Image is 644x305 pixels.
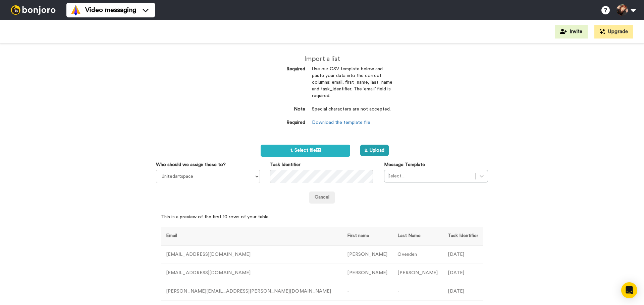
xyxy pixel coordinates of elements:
span: This is a preview of the first 10 rows of your table. [161,204,270,220]
img: bj-logo-header-white.svg [8,5,58,15]
td: [DATE] [443,282,483,301]
th: Last Name [392,227,443,245]
td: [EMAIL_ADDRESS][DOMAIN_NAME] [161,264,342,282]
button: Upgrade [594,25,633,39]
td: [PERSON_NAME] [392,264,443,282]
td: Ovenden [392,245,443,264]
div: Open Intercom Messenger [621,282,637,298]
button: Invite [555,25,588,39]
label: Task Identifier [270,161,301,168]
button: 2. Upload [360,145,389,156]
label: Message Template [384,161,425,168]
img: vm-color.svg [70,5,81,15]
th: Task Identifier [443,227,483,245]
td: - [392,282,443,301]
td: [PERSON_NAME] [342,245,392,264]
th: Email [161,227,342,245]
dt: Required [252,66,305,73]
span: 1. Select file [290,148,321,153]
td: [PERSON_NAME] [342,264,392,282]
td: [EMAIL_ADDRESS][DOMAIN_NAME] [161,245,342,264]
th: First name [342,227,392,245]
dd: Use our CSV template below and paste your data into the correct columns: email, first_name, last_... [312,66,392,106]
dd: Special characters are not accepted. [312,106,392,120]
td: [PERSON_NAME][EMAIL_ADDRESS][PERSON_NAME][DOMAIN_NAME] [161,282,342,301]
dt: Required [252,120,305,126]
a: Download the template file [312,120,370,125]
label: Who should we assign these to? [156,161,226,168]
td: - [342,282,392,301]
a: Cancel [309,192,335,204]
td: [DATE] [443,245,483,264]
span: Video messaging [85,5,136,15]
h2: Import a list [252,55,392,63]
td: [DATE] [443,264,483,282]
dt: Note [252,106,305,113]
